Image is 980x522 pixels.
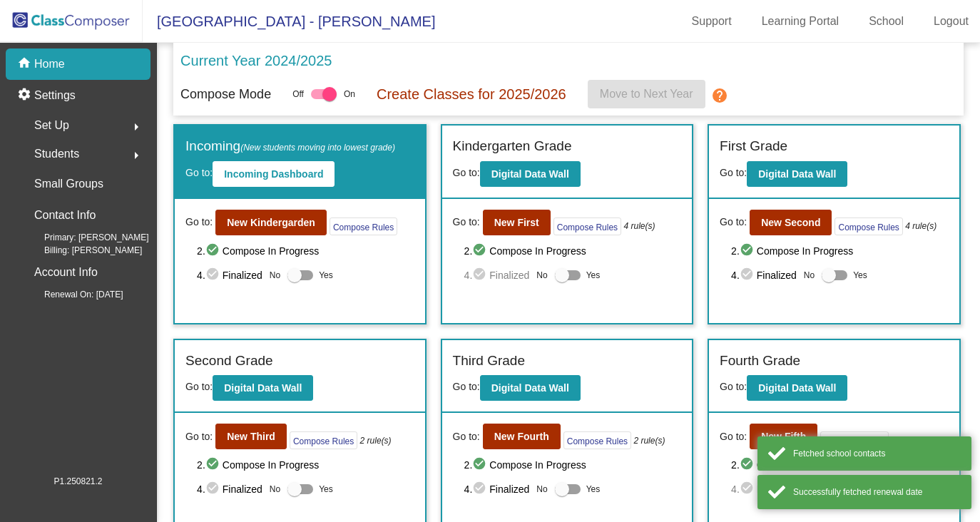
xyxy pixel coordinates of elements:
[227,431,275,442] b: New Third
[747,375,847,401] button: Digital Data Wall
[205,242,223,260] mat-icon: check_circle
[761,217,820,228] b: New Second
[128,118,145,135] mat-icon: arrow_right
[128,147,145,164] mat-icon: arrow_right
[213,375,313,401] button: Digital Data Wall
[224,168,323,180] b: Incoming Dashboard
[750,10,851,33] a: Learning Portal
[17,87,34,104] mat-icon: settings
[464,267,530,284] span: 4. Finalized
[464,456,681,474] span: 2. Compose In Progress
[731,242,948,260] span: 2. Compose In Progress
[21,244,142,257] span: Billing: [PERSON_NAME]
[330,217,397,235] button: Compose Rules
[711,87,728,104] mat-icon: help
[494,217,539,228] b: New First
[270,483,280,496] span: No
[758,168,836,180] b: Digital Data Wall
[453,351,525,372] label: Third Grade
[820,431,888,449] button: Compose Rules
[453,215,480,230] span: Go to:
[758,382,836,394] b: Digital Data Wall
[185,136,395,157] label: Incoming
[483,424,561,449] button: New Fourth
[464,481,530,498] span: 4. Finalized
[34,56,65,73] p: Home
[750,424,817,449] button: New Fifth
[536,483,547,496] span: No
[731,456,948,474] span: 2. Compose In Progress
[740,267,757,284] mat-icon: check_circle
[793,447,961,460] div: Fetched school contacts
[483,210,551,235] button: New First
[480,161,581,187] button: Digital Data Wall
[290,431,357,449] button: Compose Rules
[720,215,747,230] span: Go to:
[720,136,787,157] label: First Grade
[740,456,757,474] mat-icon: check_circle
[197,267,262,284] span: 4. Finalized
[319,481,333,498] span: Yes
[453,381,480,392] span: Go to:
[588,80,705,108] button: Move to Next Year
[224,382,302,394] b: Digital Data Wall
[720,351,800,372] label: Fourth Grade
[563,431,631,449] button: Compose Rules
[34,144,79,164] span: Students
[891,434,922,447] i: 2 rule(s)
[453,167,480,178] span: Go to:
[197,242,414,260] span: 2. Compose In Progress
[377,83,566,105] p: Create Classes for 2025/2026
[472,456,489,474] mat-icon: check_circle
[905,220,936,232] i: 4 rule(s)
[834,217,902,235] button: Compose Rules
[553,217,621,235] button: Compose Rules
[215,424,287,449] button: New Third
[857,10,915,33] a: School
[185,215,213,230] span: Go to:
[472,481,489,498] mat-icon: check_circle
[623,220,655,232] i: 4 rule(s)
[205,267,223,284] mat-icon: check_circle
[600,88,693,100] span: Move to Next Year
[197,481,262,498] span: 4. Finalized
[197,456,414,474] span: 2. Compose In Progress
[740,481,757,498] mat-icon: check_circle
[17,56,34,73] mat-icon: home
[740,242,757,260] mat-icon: check_circle
[922,10,980,33] a: Logout
[213,161,335,187] button: Incoming Dashboard
[731,267,797,284] span: 4. Finalized
[586,481,601,498] span: Yes
[453,136,572,157] label: Kindergarten Grade
[227,217,315,228] b: New Kindergarden
[344,88,355,101] span: On
[185,351,273,372] label: Second Grade
[360,434,392,447] i: 2 rule(s)
[21,288,123,301] span: Renewal On: [DATE]
[464,242,681,260] span: 2. Compose In Progress
[720,381,747,392] span: Go to:
[494,431,549,442] b: New Fourth
[747,161,847,187] button: Digital Data Wall
[215,210,327,235] button: New Kindergarden
[185,429,213,444] span: Go to:
[34,262,98,282] p: Account Info
[472,267,489,284] mat-icon: check_circle
[731,481,797,498] span: 4. Finalized
[480,375,581,401] button: Digital Data Wall
[633,434,665,447] i: 2 rule(s)
[586,267,601,284] span: Yes
[143,10,435,33] span: [GEOGRAPHIC_DATA] - [PERSON_NAME]
[270,269,280,282] span: No
[536,269,547,282] span: No
[185,167,213,178] span: Go to:
[180,85,271,104] p: Compose Mode
[240,143,395,153] span: (New students moving into lowest grade)
[793,486,961,498] div: Successfully fetched renewal date
[491,382,569,394] b: Digital Data Wall
[472,242,489,260] mat-icon: check_circle
[491,168,569,180] b: Digital Data Wall
[720,167,747,178] span: Go to:
[853,267,867,284] span: Yes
